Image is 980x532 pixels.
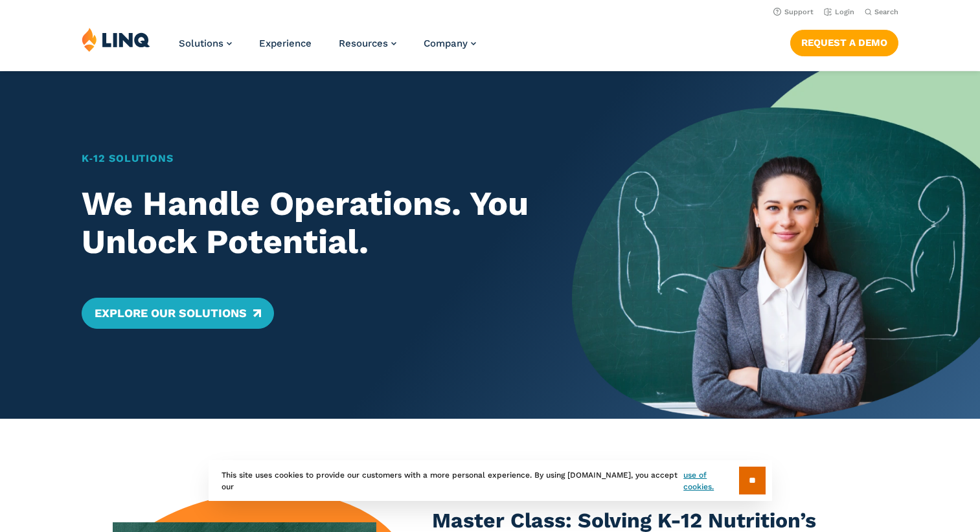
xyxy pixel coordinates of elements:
button: Open Search Bar [865,7,898,17]
a: Explore Our Solutions [82,298,274,329]
a: Resources [339,38,396,49]
a: use of cookies. [683,469,738,493]
a: Request a Demo [790,30,898,56]
nav: Primary Navigation [179,27,476,70]
a: Experience [259,38,312,49]
img: LINQ | K‑12 Software [82,27,150,52]
span: Company [424,38,468,49]
nav: Button Navigation [790,27,898,56]
a: Support [773,8,814,16]
h2: We Handle Operations. You Unlock Potential. [82,184,532,262]
a: Solutions [179,38,232,49]
span: Resources [339,38,388,49]
span: Search [874,8,898,16]
a: Company [424,38,476,49]
img: Home Banner [572,71,980,419]
h1: K‑12 Solutions [82,151,532,166]
a: Login [824,8,854,16]
span: Solutions [179,38,223,49]
div: This site uses cookies to provide our customers with a more personal experience. By using [DOMAIN... [209,460,772,501]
